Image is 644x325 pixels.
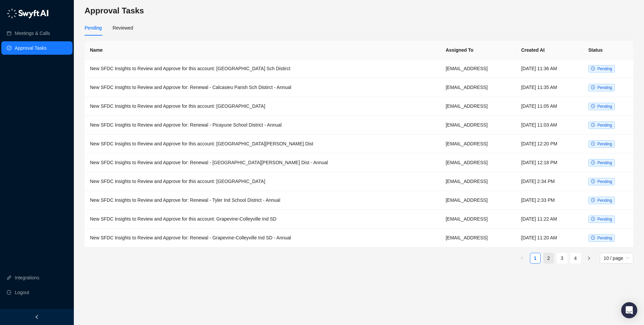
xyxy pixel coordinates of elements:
[621,302,637,318] div: Open Intercom Messenger
[35,315,39,319] span: left
[85,24,102,32] div: Pending
[440,153,516,172] td: [EMAIL_ADDRESS]
[591,160,595,165] span: clock-circle
[597,217,612,222] span: Pending
[516,97,583,116] td: [DATE] 11:05 AM
[85,153,440,172] td: New SFDC Insights to Review and Approve for: Renewal - [GEOGRAPHIC_DATA][PERSON_NAME] Dist - Annual
[85,191,440,210] td: New SFDC Insights to Review and Approve for: Renewal - Tyler Ind School District - Annual
[15,27,50,40] a: Meetings & Calls
[597,179,612,184] span: Pending
[597,142,612,146] span: Pending
[591,142,595,146] span: clock-circle
[516,153,583,172] td: [DATE] 12:18 PM
[7,8,49,18] img: logo-05li4sbe.png
[440,41,516,59] th: Assigned To
[15,41,47,55] a: Approval Tasks
[516,210,583,229] td: [DATE] 11:22 AM
[530,253,541,264] li: 1
[85,229,440,247] td: New SFDC Insights to Review and Approve for: Renewal - Grapevine-Colleyville Ind SD - Annual
[440,78,516,97] td: [EMAIL_ADDRESS]
[516,253,527,264] li: Previous Page
[85,135,440,153] td: New SFDC Insights to Review and Approve for this account: [GEOGRAPHIC_DATA][PERSON_NAME] Dist
[440,229,516,247] td: [EMAIL_ADDRESS]
[591,198,595,202] span: clock-circle
[597,85,612,90] span: Pending
[571,253,581,263] a: 4
[85,59,440,78] td: New SFDC Insights to Review and Approve for this account: [GEOGRAPHIC_DATA] Sch Distirct
[584,253,594,264] button: right
[597,160,612,165] span: Pending
[591,123,595,127] span: clock-circle
[440,59,516,78] td: [EMAIL_ADDRESS]
[85,5,633,16] h3: Approval Tasks
[516,191,583,210] td: [DATE] 2:33 PM
[15,271,39,284] a: Integrations
[570,253,581,264] li: 4
[440,191,516,210] td: [EMAIL_ADDRESS]
[440,97,516,116] td: [EMAIL_ADDRESS]
[591,104,595,108] span: clock-circle
[597,198,612,203] span: Pending
[516,59,583,78] td: [DATE] 11:36 AM
[516,78,583,97] td: [DATE] 11:35 AM
[440,210,516,229] td: [EMAIL_ADDRESS]
[584,253,594,264] li: Next Page
[7,290,11,295] span: logout
[520,256,524,260] span: left
[591,217,595,221] span: clock-circle
[85,116,440,135] td: New SFDC Insights to Review and Approve for: Renewal - Picayune School District - Annual
[544,253,554,263] a: 2
[85,172,440,191] td: New SFDC Insights to Review and Approve for this account: [GEOGRAPHIC_DATA]
[516,253,527,264] button: left
[587,256,591,260] span: right
[557,253,567,264] li: 3
[516,135,583,153] td: [DATE] 12:20 PM
[85,97,440,116] td: New SFDC Insights to Review and Approve for this account: [GEOGRAPHIC_DATA]
[15,286,29,299] span: Logout
[85,78,440,97] td: New SFDC Insights to Review and Approve for: Renewal - Calcasieu Parish Sch Distirct - Annual
[112,24,133,32] div: Reviewed
[597,66,612,71] span: Pending
[600,253,633,264] div: Page Size
[591,179,595,183] span: clock-circle
[583,41,633,59] th: Status
[597,104,612,109] span: Pending
[85,210,440,229] td: New SFDC Insights to Review and Approve for this account: Grapevine-Colleyville Ind SD
[604,253,629,263] span: 10 / page
[591,85,595,89] span: clock-circle
[440,116,516,135] td: [EMAIL_ADDRESS]
[516,41,583,59] th: Created At
[597,123,612,128] span: Pending
[85,41,440,59] th: Name
[516,172,583,191] td: [DATE] 2:34 PM
[591,66,595,71] span: clock-circle
[440,135,516,153] td: [EMAIL_ADDRESS]
[516,229,583,247] td: [DATE] 11:20 AM
[543,253,554,264] li: 2
[530,253,540,263] a: 1
[591,236,595,240] span: clock-circle
[440,172,516,191] td: [EMAIL_ADDRESS]
[597,236,612,240] span: Pending
[516,116,583,135] td: [DATE] 11:03 AM
[557,253,567,263] a: 3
